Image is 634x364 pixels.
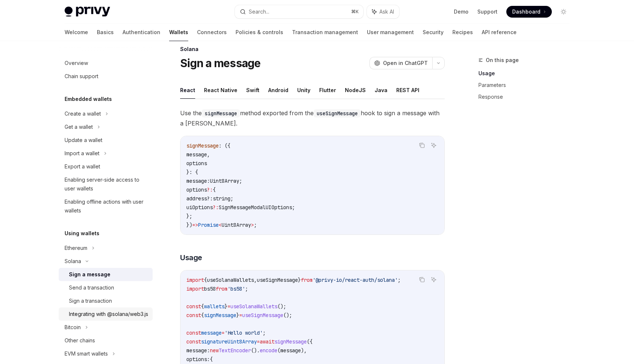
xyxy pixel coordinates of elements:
span: : [210,195,213,202]
span: const [186,312,201,318]
span: uiOptions [186,204,213,211]
button: Ask AI [367,5,399,18]
span: ; [239,178,242,184]
button: Ask AI [429,141,438,150]
a: User management [367,23,414,41]
span: import [186,285,204,292]
span: wallets [204,303,225,310]
span: } [298,277,301,283]
a: Transaction management [292,23,358,41]
div: Create a wallet [65,109,101,118]
span: }) [186,222,192,228]
button: REST API [396,81,419,99]
span: > [251,222,254,228]
span: , [254,277,257,283]
span: }; [186,213,192,219]
div: Import a wallet [65,149,99,158]
button: Swift [246,81,259,99]
span: Usage [180,252,202,263]
span: const [186,330,201,336]
div: Integrating with @solana/web3.js [69,310,148,318]
span: { [201,312,204,318]
span: ; [263,330,266,336]
span: message [280,347,301,354]
span: ?: [213,204,219,211]
div: EVM smart wallets [65,349,108,358]
h5: Embedded wallets [65,95,112,103]
div: Sign a transaction [69,296,112,305]
a: API reference [482,23,517,41]
span: message [186,151,207,158]
a: Support [477,8,498,15]
div: Ethereum [65,244,87,252]
span: message [201,330,222,336]
a: Parameters [478,79,575,91]
div: Solana [180,45,445,53]
a: Update a wallet [59,134,153,147]
span: const [186,303,201,310]
span: { [201,303,204,310]
div: Other chains [65,336,95,345]
span: ; [398,277,401,283]
span: = [222,330,225,336]
span: ?: [207,186,213,193]
span: ({ [307,338,313,345]
span: { [210,356,213,363]
span: }: { [186,169,198,175]
span: ; [292,204,295,211]
div: Get a wallet [65,123,93,131]
div: Enabling offline actions with user wallets [65,197,148,215]
a: Recipes [452,23,473,41]
a: Authentication [123,23,160,41]
span: new [210,347,219,354]
button: Unity [297,81,310,99]
a: Enabling server-side access to user wallets [59,173,153,195]
a: Sign a transaction [59,294,153,307]
button: React Native [204,81,237,99]
span: options [186,186,207,193]
img: light logo [65,7,110,17]
div: Solana [65,257,81,266]
span: useSolanaWallets [207,277,254,283]
a: Wallets [169,23,188,41]
a: Chain support [59,70,153,83]
span: => [192,222,198,228]
span: 'bs58' [227,285,245,292]
h1: Sign a message [180,57,261,70]
a: Security [423,23,444,41]
button: Search...⌘K [235,5,363,18]
button: Toggle dark mode [558,6,569,18]
span: '@privy-io/react-auth/solana' [313,277,398,283]
code: signMessage [202,109,240,117]
span: : ({ [219,142,230,149]
span: encode [260,347,277,354]
div: Chain support [65,72,98,81]
span: bs58 [204,285,216,292]
a: Basics [97,23,114,41]
span: Open in ChatGPT [383,59,428,67]
div: Export a wallet [65,162,100,171]
span: useSolanaWallets [230,303,277,310]
span: ; [254,222,257,228]
span: import [186,277,204,283]
span: Use the method exported from the hook to sign a message with a [PERSON_NAME]. [180,108,445,128]
span: 'Hello world' [225,330,263,336]
div: Search... [249,7,269,16]
a: Usage [478,68,575,79]
span: message: [186,178,210,184]
button: Android [268,81,288,99]
button: Open in ChatGPT [369,57,432,69]
div: Update a wallet [65,136,102,145]
span: } [225,303,227,310]
span: ( [277,347,280,354]
span: ; [245,285,248,292]
button: Flutter [319,81,336,99]
a: Integrating with @solana/web3.js [59,307,153,321]
span: Ask AI [379,8,394,15]
span: (). [251,347,260,354]
span: Dashboard [512,8,540,15]
a: Response [478,91,575,103]
a: Policies & controls [236,23,283,41]
button: Ask AI [429,275,438,284]
span: ), [301,347,307,354]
